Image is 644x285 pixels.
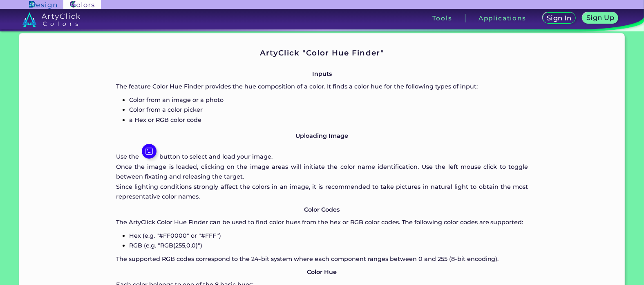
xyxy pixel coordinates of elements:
[479,15,526,21] h3: Applications
[116,217,528,227] p: The ArtyClick Color Hue Finder can be used to find color hues from the hex or RGB color codes. Th...
[116,205,528,214] p: Color Codes
[129,115,528,125] p: a Hex or RGB color code
[543,13,575,23] a: Sign In
[116,82,528,91] p: The feature Color Hue Finder provides the hue composition of a color. It finds a color hue for th...
[116,144,528,161] p: Use the button to select and load your image.
[116,69,528,79] p: Inputs
[116,48,528,58] h2: ArtyClick "Color Hue Finder"
[129,241,528,250] p: RGB (e.g. "RGB(255,0,0)")
[129,95,528,105] p: Color from an image or a photo
[116,182,528,202] p: Since lighting conditions strongly affect the colors in an image, it is recommended to take pictu...
[116,267,528,277] p: Color Hue
[129,105,528,115] p: Color from a color picker
[129,231,528,241] p: Hex (e.g. "#FF0000" or "#FFF")
[548,15,570,21] h5: Sign In
[584,13,617,23] a: Sign Up
[116,254,528,264] p: The supported RGB codes correspond to the 24-bit system where each component ranges between 0 and...
[142,144,157,159] img: icon_image_white.svg
[116,131,528,141] p: Uploading Image
[587,15,613,21] h5: Sign Up
[29,1,56,9] img: ArtyClick Design logo
[432,15,452,21] h3: Tools
[116,162,528,182] p: Once the image is loaded, clicking on the image areas will initiate the color name identification...
[22,12,80,27] img: logo_artyclick_colors_white.svg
